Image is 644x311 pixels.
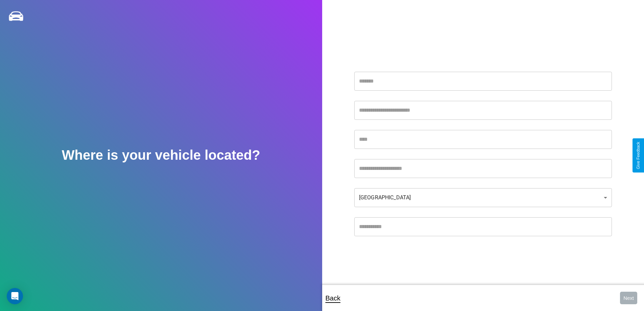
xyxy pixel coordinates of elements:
[636,142,641,169] div: Give Feedback
[354,188,612,207] div: [GEOGRAPHIC_DATA]
[326,292,340,304] p: Back
[620,292,637,304] button: Next
[62,148,260,163] h2: Where is your vehicle located?
[7,288,23,304] div: Open Intercom Messenger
